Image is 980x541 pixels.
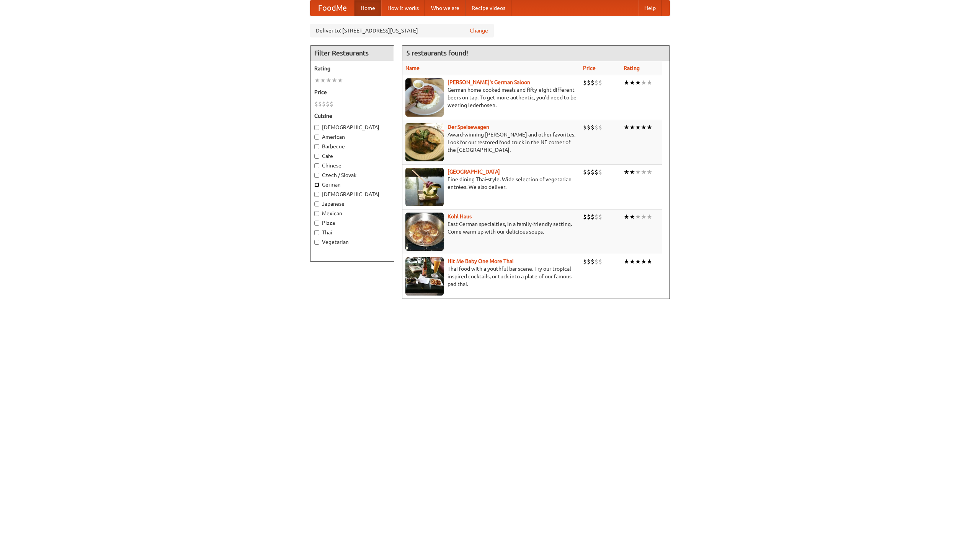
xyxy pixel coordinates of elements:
p: East German specialties, in a family-friendly setting. Come warm up with our delicious soups. [405,220,577,236]
li: $ [595,213,598,221]
input: Cafe [314,154,319,159]
li: $ [591,123,595,132]
a: Price [583,65,596,71]
li: $ [587,168,591,176]
li: $ [587,213,591,221]
li: $ [598,213,602,221]
label: Cafe [314,152,390,160]
input: American [314,135,319,140]
li: ★ [314,76,320,84]
p: Fine dining Thai-style. Wide selection of vegetarian entrées. We also deliver. [405,175,577,191]
label: Pizza [314,219,390,227]
li: $ [595,257,598,266]
li: $ [598,123,602,132]
a: Hit Me Baby One More Thai [448,258,514,264]
li: $ [583,78,587,87]
a: Kohl Haus [448,213,472,219]
li: ★ [647,257,652,266]
li: ★ [641,78,647,87]
label: Vegetarian [314,238,390,246]
li: $ [591,257,595,266]
li: ★ [647,168,652,176]
li: $ [587,78,591,87]
input: [DEMOGRAPHIC_DATA] [314,125,319,130]
img: satay.jpg [405,168,444,206]
input: Thai [314,230,319,235]
input: Mexican [314,211,319,216]
li: $ [583,257,587,266]
label: American [314,133,390,141]
a: Recipe videos [465,0,511,16]
li: ★ [624,168,629,176]
b: [PERSON_NAME]'s German Saloon [448,79,530,85]
li: ★ [635,168,641,176]
input: Barbecue [314,144,319,149]
img: esthers.jpg [405,78,444,117]
li: $ [583,213,587,221]
label: [DEMOGRAPHIC_DATA] [314,123,390,131]
p: Thai food with a youthful bar scene. Try our tropical inspired cocktails, or tuck into a plate of... [405,265,577,288]
a: [GEOGRAPHIC_DATA] [448,169,500,175]
li: $ [587,257,591,266]
label: German [314,181,390,188]
li: $ [591,213,595,221]
li: $ [598,78,602,87]
label: Barbecue [314,143,390,150]
h5: Cuisine [314,112,390,120]
li: $ [598,257,602,266]
input: Vegetarian [314,240,319,245]
li: ★ [624,123,629,132]
li: $ [587,123,591,132]
li: ★ [629,78,635,87]
li: $ [583,123,587,132]
p: Award-winning [PERSON_NAME] and other favorites. Look for our restored food truck in the NE corne... [405,131,577,154]
input: German [314,182,319,187]
li: ★ [635,123,641,132]
a: Rating [624,65,640,71]
a: Who we are [425,0,465,16]
label: Thai [314,229,390,236]
li: ★ [641,123,647,132]
li: ★ [624,213,629,221]
li: $ [326,100,330,108]
div: Deliver to: [STREET_ADDRESS][US_STATE] [310,24,494,37]
label: Japanese [314,200,390,208]
li: ★ [332,76,337,84]
label: Czech / Slovak [314,171,390,179]
input: Pizza [314,221,319,226]
li: $ [598,168,602,176]
li: ★ [624,78,629,87]
a: Name [405,65,420,71]
li: ★ [647,78,652,87]
li: $ [322,100,326,108]
li: $ [318,100,322,108]
li: ★ [647,123,652,132]
li: ★ [629,213,635,221]
li: $ [591,168,595,176]
li: ★ [337,76,343,84]
li: ★ [629,257,635,266]
li: ★ [641,257,647,266]
img: speisewagen.jpg [405,123,444,161]
b: Der Speisewagen [448,124,489,130]
img: babythai.jpg [405,257,444,296]
li: $ [583,168,587,176]
li: ★ [320,76,326,84]
li: ★ [629,123,635,132]
li: $ [314,100,318,108]
h5: Rating [314,65,390,72]
label: Mexican [314,210,390,217]
li: $ [595,168,598,176]
li: ★ [629,168,635,176]
ng-pluralize: 5 restaurants found! [406,49,468,57]
a: Change [470,27,488,34]
li: $ [595,123,598,132]
input: Czech / Slovak [314,173,319,178]
li: ★ [635,213,641,221]
input: Japanese [314,201,319,206]
a: FoodMe [310,0,354,16]
li: $ [591,78,595,87]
